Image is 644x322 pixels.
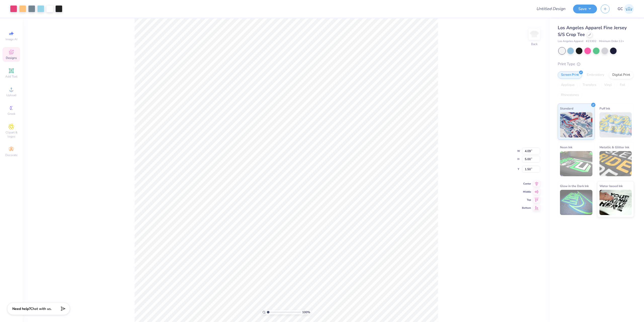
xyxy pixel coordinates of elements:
[558,25,627,38] span: Los Angeles Apparel Fine Jersey S/S Crop Tee
[599,112,632,137] img: Puff Ink
[522,198,531,202] span: Top
[584,71,608,79] div: Embroidery
[30,306,52,311] span: Chat with us.
[599,183,623,189] span: Water based Ink
[6,56,17,60] span: Designs
[558,61,634,67] div: Print Type
[558,39,583,44] span: Los Angeles Apparel
[609,71,633,79] div: Digital Print
[618,6,623,12] span: GC
[560,183,589,189] span: Glow in the Dark Ink
[599,190,632,215] img: Water based Ink
[6,93,16,97] span: Upload
[8,112,15,116] span: Greek
[12,306,30,311] strong: Need help?
[6,37,17,41] span: Image AI
[522,206,531,210] span: Bottom
[560,112,592,137] img: Standard
[624,4,634,14] img: Gerard Christopher Trorres
[599,39,624,44] span: Minimum Order: 12 +
[579,81,599,89] div: Transfers
[532,4,569,14] input: Untitled Design
[573,5,597,13] button: Save
[5,153,17,157] span: Decorate
[599,106,610,111] span: Puff Ink
[601,81,615,89] div: Vinyl
[5,75,17,79] span: Add Text
[558,81,578,89] div: Applique
[531,42,538,46] div: Back
[617,81,628,89] div: Foil
[302,310,310,314] span: 100 %
[558,71,582,79] div: Screen Print
[560,151,592,176] img: Neon Ink
[558,91,582,99] div: Rhinestones
[529,29,539,39] img: Back
[586,39,596,44] span: # 23302
[522,182,531,186] span: Center
[599,151,632,176] img: Metallic & Glitter Ink
[599,145,629,150] span: Metallic & Glitter Ink
[618,4,634,14] a: GC
[560,145,572,150] span: Neon Ink
[560,106,573,111] span: Standard
[522,190,531,194] span: Middle
[3,130,20,138] span: Clipart & logos
[560,190,592,215] img: Glow in the Dark Ink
